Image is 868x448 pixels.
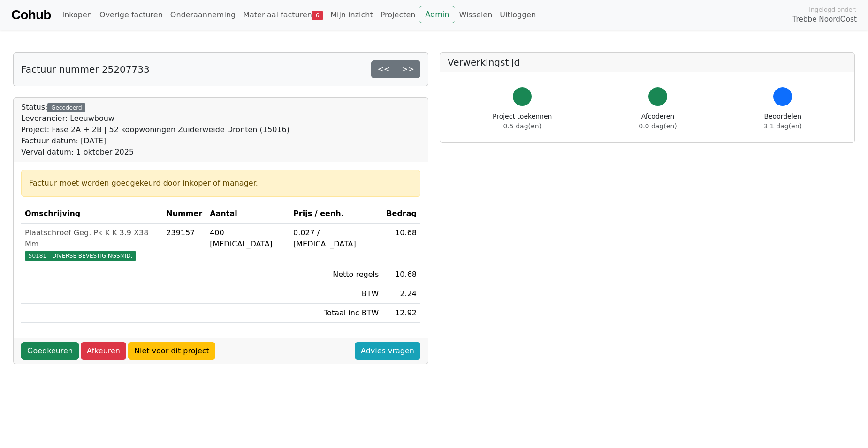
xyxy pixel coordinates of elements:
div: Project: Fase 2A + 2B | 52 koopwoningen Zuiderweide Dronten (15016) [21,124,289,135]
td: Totaal inc BTW [289,304,382,323]
a: Niet voor dit project [128,342,215,360]
a: Admin [419,6,455,23]
span: 0.5 dag(en) [503,122,541,130]
span: Trebbe NoordOost [793,14,857,25]
td: 2.24 [382,284,420,304]
a: Mijn inzicht [327,6,377,24]
td: 10.68 [382,224,420,265]
a: Wisselen [455,6,496,24]
a: Onderaanneming [167,6,239,24]
span: Ingelogd onder: [809,5,857,14]
th: Prijs / eenh. [289,204,382,224]
a: Advies vragen [355,342,420,360]
div: Afcoderen [639,112,677,131]
td: BTW [289,284,382,304]
div: Plaatschroef Geg. Pk K K 3.9 X38 Mm [25,227,159,250]
div: 400 [MEDICAL_DATA] [210,227,286,250]
div: Factuur moet worden goedgekeurd door inkoper of manager. [29,178,412,189]
td: 12.92 [382,304,420,323]
th: Bedrag [382,204,420,224]
div: Verval datum: 1 oktober 2025 [21,147,289,158]
th: Omschrijving [21,204,162,224]
td: 10.68 [382,265,420,284]
div: Status: [21,102,289,158]
h5: Verwerkingstijd [448,57,847,68]
td: 239157 [162,224,206,265]
th: Nummer [162,204,206,224]
a: Afkeuren [81,342,126,360]
a: Uitloggen [496,6,540,24]
div: Leverancier: Leeuwbouw [21,113,289,124]
span: 50181 - DIVERSE BEVESTIGINGSMID. [25,251,136,261]
a: Cohub [11,4,51,26]
a: Goedkeuren [21,342,79,360]
a: Inkopen [58,6,95,24]
span: 0.0 dag(en) [639,122,677,130]
a: Plaatschroef Geg. Pk K K 3.9 X38 Mm50181 - DIVERSE BEVESTIGINGSMID. [25,227,159,261]
h5: Factuur nummer 25207733 [21,64,150,75]
div: Factuur datum: [DATE] [21,135,289,147]
a: >> [396,60,420,78]
a: Projecten [377,6,419,24]
div: Project toekennen [493,112,552,131]
a: Overige facturen [96,6,167,24]
div: Gecodeerd [47,103,85,112]
span: 6 [312,11,323,20]
div: Beoordelen [764,112,802,131]
th: Aantal [206,204,289,224]
a: << [371,60,396,78]
a: Materiaal facturen6 [239,6,327,24]
span: 3.1 dag(en) [764,122,802,130]
div: 0.027 / [MEDICAL_DATA] [293,227,379,250]
td: Netto regels [289,265,382,284]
